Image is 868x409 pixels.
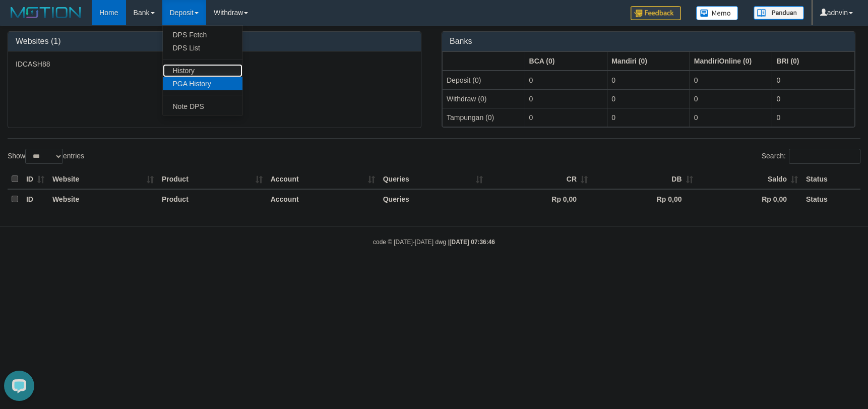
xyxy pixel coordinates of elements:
img: MOTION_logo.png [8,5,84,20]
th: ID [22,189,48,209]
td: 0 [772,89,855,108]
th: CR [487,169,592,189]
input: Search: [789,149,860,164]
th: Queries [379,169,487,189]
th: Status [802,189,860,209]
th: Website [48,169,158,189]
th: Rp 0,00 [487,189,592,209]
button: Open LiveChat chat widget [4,4,34,34]
img: Feedback.jpg [631,6,681,20]
td: 0 [525,108,607,127]
td: 0 [607,89,690,108]
th: Website [48,189,158,209]
a: Note DPS [163,100,242,113]
a: DPS Fetch [163,28,242,41]
td: Deposit (0) [443,71,525,90]
label: Show entries [8,149,84,164]
th: Status [802,169,860,189]
td: 0 [690,108,772,127]
p: IDCASH88 [16,59,413,69]
img: Button%20Memo.svg [696,6,738,20]
th: Group: activate to sort column ascending [690,51,772,71]
td: 0 [525,89,607,108]
select: Showentries [25,149,63,164]
td: 0 [690,71,772,90]
td: 0 [772,108,855,127]
strong: [DATE] 07:36:46 [450,239,495,246]
small: code © [DATE]-[DATE] dwg | [373,239,495,246]
th: Product [158,169,267,189]
img: panduan.png [754,6,804,20]
td: Tampungan (0) [443,108,525,127]
td: 0 [772,71,855,90]
h3: Websites (1) [16,37,413,46]
th: Group: activate to sort column ascending [525,51,607,71]
a: History [163,64,242,77]
a: DPS List [163,41,242,54]
th: Rp 0,00 [592,189,697,209]
td: 0 [525,71,607,90]
th: Product [158,189,267,209]
th: Saldo [697,169,802,189]
th: Queries [379,189,487,209]
td: 0 [690,89,772,108]
td: 0 [607,71,690,90]
td: 0 [607,108,690,127]
th: DB [592,169,697,189]
a: PGA History [163,77,242,90]
th: ID [22,169,48,189]
th: Group: activate to sort column ascending [607,51,690,71]
th: Group: activate to sort column ascending [772,51,855,71]
td: Withdraw (0) [443,89,525,108]
th: Rp 0,00 [697,189,802,209]
h3: Banks [450,37,847,46]
th: Account [267,189,379,209]
th: Group: activate to sort column ascending [443,51,525,71]
th: Account [267,169,379,189]
label: Search: [762,149,860,164]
